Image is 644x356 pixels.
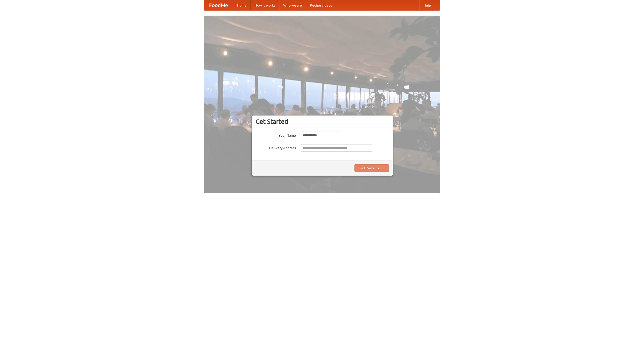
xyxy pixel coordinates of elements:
label: Your Name [256,132,296,138]
a: Home [233,0,251,10]
a: FoodMe [204,0,233,10]
label: Delivery Address [256,144,296,150]
a: Help [419,0,435,10]
a: Recipe videos [306,0,336,10]
h3: Get Started [256,118,389,125]
button: Find Restaurants! [354,164,389,172]
a: How it works [251,0,279,10]
a: Who we are [279,0,306,10]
